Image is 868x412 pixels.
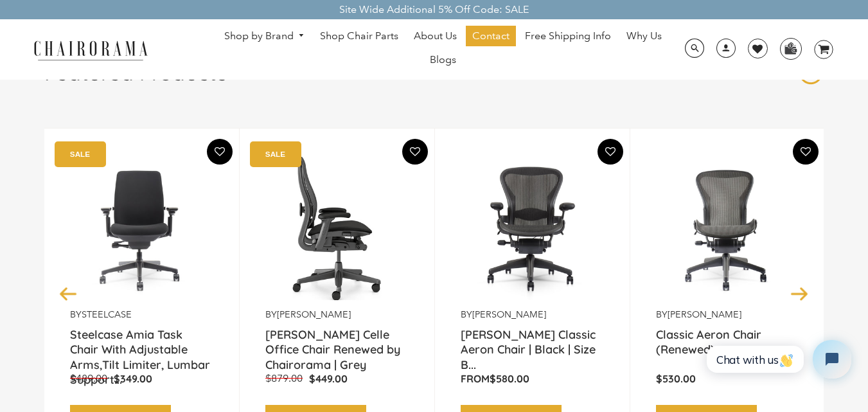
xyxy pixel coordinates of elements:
[788,282,811,305] button: Next
[320,30,398,43] span: Shop Chair Parts
[277,309,351,320] a: [PERSON_NAME]
[265,309,409,321] p: by
[114,372,152,385] span: $349.00
[209,26,677,73] nav: DesktopNavigation
[466,26,516,46] a: Contact
[461,148,604,309] img: Herman Miller Classic Aeron Chair | Black | Size B (Renewed) - chairorama
[626,30,662,43] span: Why Us
[461,309,604,321] p: by
[656,148,799,309] a: Classic Aeron Chair (Renewed) - chairorama Classic Aeron Chair (Renewed) - chairorama
[70,148,213,309] a: Amia Chair by chairorama.com Renewed Amia Chair chairorama.com
[265,148,409,309] img: Herman Miller Celle Office Chair Renewed by Chairorama | Grey - chairorama
[218,26,312,46] a: Shop by Brand
[656,327,799,359] a: Classic Aeron Chair (Renewed)
[461,372,604,386] p: From
[402,139,428,165] button: Add To Wishlist
[668,309,741,320] a: [PERSON_NAME]
[656,372,696,385] span: $530.00
[70,372,107,384] span: $489.00
[407,26,463,46] a: About Us
[265,150,285,158] text: SALE
[793,139,819,165] button: Add To Wishlist
[82,309,132,320] a: Steelcase
[414,30,457,43] span: About Us
[525,30,611,43] span: Free Shipping Info
[70,327,213,359] a: Steelcase Amia Task Chair With Adjustable Arms,Tilt Limiter, Lumbar Support...
[656,148,799,309] img: Classic Aeron Chair (Renewed) - chairorama
[472,30,509,43] span: Contact
[656,309,799,321] p: by
[309,372,348,385] span: $449.00
[207,139,233,165] button: Add To Wishlist
[314,26,405,46] a: Shop Chair Parts
[423,49,463,70] a: Blogs
[518,26,617,46] a: Free Shipping Info
[265,327,409,359] a: [PERSON_NAME] Celle Office Chair Renewed by Chairorama | Grey
[490,372,529,385] span: $580.00
[430,53,456,67] span: Blogs
[598,139,623,165] button: Add To Wishlist
[693,329,862,390] iframe: Tidio Chat
[265,148,409,309] a: Herman Miller Celle Office Chair Renewed by Chairorama | Grey - chairorama Herman Miller Celle Of...
[472,309,546,320] a: [PERSON_NAME]
[70,148,213,309] img: Amia Chair by chairorama.com
[620,26,668,46] a: Why Us
[461,327,604,359] a: [PERSON_NAME] Classic Aeron Chair | Black | Size B...
[781,39,801,58] img: WhatsApp_Image_2024-07-12_at_16.23.01.webp
[70,150,90,158] text: SALE
[26,39,155,61] img: chairorama
[57,282,80,305] button: Previous
[70,309,213,321] p: by
[461,148,604,309] a: Herman Miller Classic Aeron Chair | Black | Size B (Renewed) - chairorama Herman Miller Classic A...
[265,372,303,384] span: $879.00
